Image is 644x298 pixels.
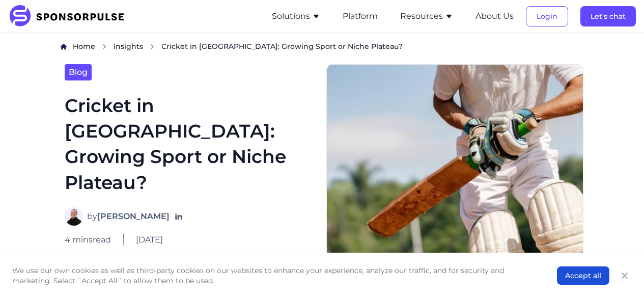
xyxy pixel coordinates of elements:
[343,12,378,21] a: Platform
[161,41,403,51] span: Cricket in [GEOGRAPHIC_DATA]: Growing Sport or Niche Plateau?
[580,12,636,21] a: Let's chat
[65,93,314,196] h1: Cricket in [GEOGRAPHIC_DATA]: Growing Sport or Niche Plateau?
[12,265,537,286] p: We use our own cookies as well as third-party cookies on our websites to enhance your experience,...
[97,211,170,221] strong: [PERSON_NAME]
[526,6,568,26] button: Login
[618,268,632,283] button: Close
[400,10,453,22] button: Resources
[114,42,143,51] span: Insights
[475,12,514,21] a: About Us
[343,10,378,22] button: Platform
[326,64,584,267] img: Photo by Fellipe Ditadi courtesy of Unsplash
[73,41,95,52] a: Home
[101,43,107,50] img: chevron right
[61,43,67,50] img: Home
[272,10,320,22] button: Solutions
[475,10,514,22] button: About Us
[73,42,95,51] span: Home
[87,210,170,223] span: by
[149,43,155,50] img: chevron right
[557,266,609,285] button: Accept all
[114,41,143,52] a: Insights
[580,6,636,26] button: Let's chat
[136,234,163,246] span: [DATE]
[65,207,83,226] img: Neal Covant
[8,5,132,28] img: SponsorPulse
[65,234,111,246] span: 4 mins read
[526,12,568,21] a: Login
[65,64,92,80] a: Blog
[174,211,184,222] a: Follow on LinkedIn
